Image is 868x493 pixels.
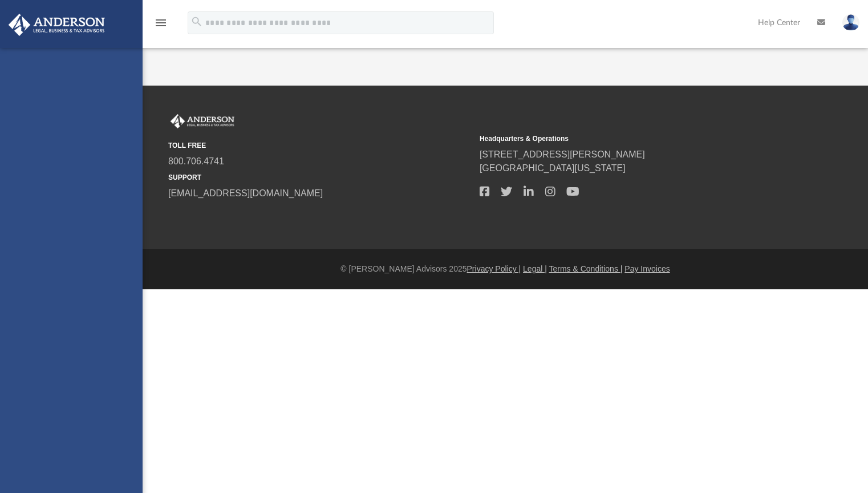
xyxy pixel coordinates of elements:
a: Terms & Conditions | [549,264,623,273]
a: [STREET_ADDRESS][PERSON_NAME] [480,149,645,159]
i: search [190,15,203,28]
img: Anderson Advisors Platinum Portal [5,14,108,36]
a: Pay Invoices [624,264,670,273]
a: 800.706.4741 [168,156,224,166]
a: [EMAIL_ADDRESS][DOMAIN_NAME] [168,188,323,198]
small: Headquarters & Operations [480,134,783,144]
small: TOLL FREE [168,140,472,151]
small: SUPPORT [168,172,472,183]
a: Legal | [523,264,547,273]
a: menu [154,22,168,30]
a: [GEOGRAPHIC_DATA][US_STATE] [480,163,626,173]
img: Anderson Advisors Platinum Portal [168,114,237,129]
img: User Pic [842,14,859,31]
a: Privacy Policy | [467,264,521,273]
i: menu [154,16,168,30]
div: © [PERSON_NAME] Advisors 2025 [143,263,868,275]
